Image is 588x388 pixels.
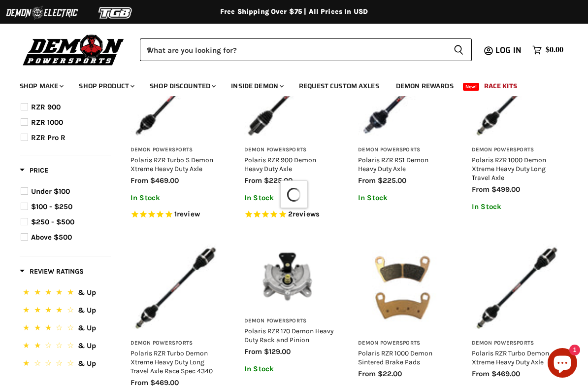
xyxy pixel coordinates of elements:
[31,103,61,111] span: RZR 900
[20,267,84,276] span: Review Ratings
[358,243,447,332] img: Polaris RZR 1000 Demon Sintered Brake Pads
[244,156,316,173] a: Polaris RZR 900 Demon Heavy Duty Axle
[244,146,333,154] h3: Demon Powersports
[140,38,446,61] input: When autocomplete results are available use up and down arrows to review and enter to select
[472,156,546,181] a: Polaris RZR 1000 Demon Xtreme Heavy Duty Long Travel Axle
[21,286,110,301] button: 5 Stars.
[244,243,333,310] img: Polaris RZR 170 Demon Heavy Duty Rack and Pinion
[31,133,65,142] span: RZR Pro R
[463,83,480,91] span: New!
[244,347,262,356] span: from
[264,176,293,185] span: $225.00
[244,327,333,344] a: Polaris RZR 170 Demon Heavy Duty Rack and Pinion
[358,176,376,185] span: from
[472,243,561,332] img: Polaris RZR Turbo Demon Xtreme Heavy Duty Axle
[244,194,333,202] p: In Stock
[472,203,561,211] p: In Stock
[244,317,333,325] h3: Demon Powersports
[21,304,110,318] button: 4 Stars.
[472,185,490,194] span: from
[264,347,291,356] span: $129.00
[20,267,84,279] button: Filter by Review Ratings
[174,210,200,219] span: 1 reviews
[12,72,561,96] ul: Main menu
[78,341,96,350] span: & Up
[358,349,432,366] a: Polaris RZR 1000 Demon Sintered Brake Pads
[244,365,333,373] p: In Stock
[546,45,563,55] span: $0.00
[131,194,220,202] p: In Stock
[244,210,333,220] span: Rated 5.0 out of 5 stars 2 reviews
[131,146,220,154] h3: Demon Powersports
[527,43,568,57] a: $0.00
[31,233,72,242] span: Above $500
[31,217,74,226] span: $250 - $500
[79,3,153,22] img: TGB Logo 2
[21,340,110,354] button: 2 Stars.
[150,378,179,387] span: $469.00
[142,76,222,96] a: Shop Discounted
[131,176,148,185] span: from
[131,243,220,332] img: Polaris RZR Turbo Demon Xtreme Heavy Duty Long Travel Axle Race Spec 4340
[131,210,220,220] span: Rated 5.0 out of 5 stars 1 reviews
[293,210,320,219] span: reviews
[358,369,376,378] span: from
[131,349,213,375] a: Polaris RZR Turbo Demon Xtreme Heavy Duty Long Travel Axle Race Spec 4340
[292,76,387,96] a: Request Custom Axles
[31,187,70,196] span: Under $100
[31,202,72,211] span: $100 - $250
[131,156,213,173] a: Polaris RZR Turbo S Demon Xtreme Heavy Duty Axle
[78,288,96,297] span: & Up
[131,378,148,387] span: from
[358,146,447,154] h3: Demon Powersports
[150,176,179,185] span: $469.00
[472,369,490,378] span: from
[244,176,262,185] span: from
[477,76,524,96] a: Race Kits
[224,76,290,96] a: Inside Demon
[177,210,200,219] span: review
[491,185,520,194] span: $499.00
[78,359,96,368] span: & Up
[78,323,96,332] span: & Up
[378,176,406,185] span: $225.00
[5,3,79,22] img: Demon Electric Logo 2
[358,156,428,173] a: Polaris RZR RS1 Demon Heavy Duty Axle
[358,340,447,347] h3: Demon Powersports
[378,369,402,378] span: $22.00
[472,146,561,154] h3: Demon Powersports
[472,349,549,366] a: Polaris RZR Turbo Demon Xtreme Heavy Duty Axle
[495,44,522,56] span: Log in
[545,348,580,380] inbox-online-store-chat: Shopify online store chat
[491,369,520,378] span: $469.00
[20,166,48,175] span: Price
[358,194,447,202] p: In Stock
[12,76,69,96] a: Shop Make
[71,76,140,96] a: Shop Product
[20,166,48,178] button: Filter by Price
[78,306,96,315] span: & Up
[140,38,472,61] form: Product
[21,357,110,372] button: 1 Star.
[446,38,472,61] button: Search
[31,118,63,127] span: RZR 1000
[389,76,461,96] a: Demon Rewards
[131,340,220,347] h3: Demon Powersports
[20,32,128,67] img: Demon Powersports
[472,340,561,347] h3: Demon Powersports
[491,46,527,55] a: Log in
[21,322,110,336] button: 3 Stars.
[288,210,320,219] span: 2 reviews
